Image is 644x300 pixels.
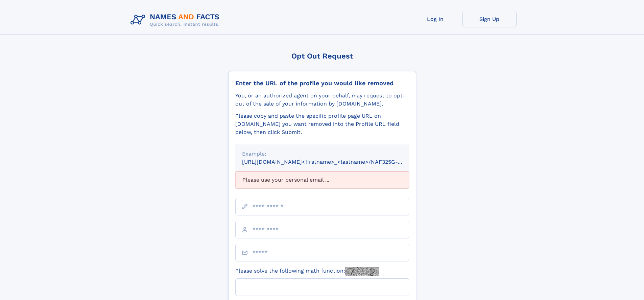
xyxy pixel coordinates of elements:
img: Logo Names and Facts [128,11,225,29]
a: Log In [408,11,462,27]
div: You, or an authorized agent on your behalf, may request to opt-out of the sale of your informatio... [235,92,409,108]
label: Please solve the following math function: [235,267,379,276]
small: [URL][DOMAIN_NAME]<firstname>_<lastname>/NAF325G-xxxxxxxx [242,159,422,165]
div: Opt Out Request [228,52,416,60]
div: Please copy and paste the specific profile page URL on [DOMAIN_NAME] you want removed into the Pr... [235,112,409,136]
div: Please use your personal email ... [235,171,409,188]
div: Enter the URL of the profile you would like removed [235,79,409,87]
div: Example: [242,150,402,158]
a: Sign Up [462,11,517,27]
